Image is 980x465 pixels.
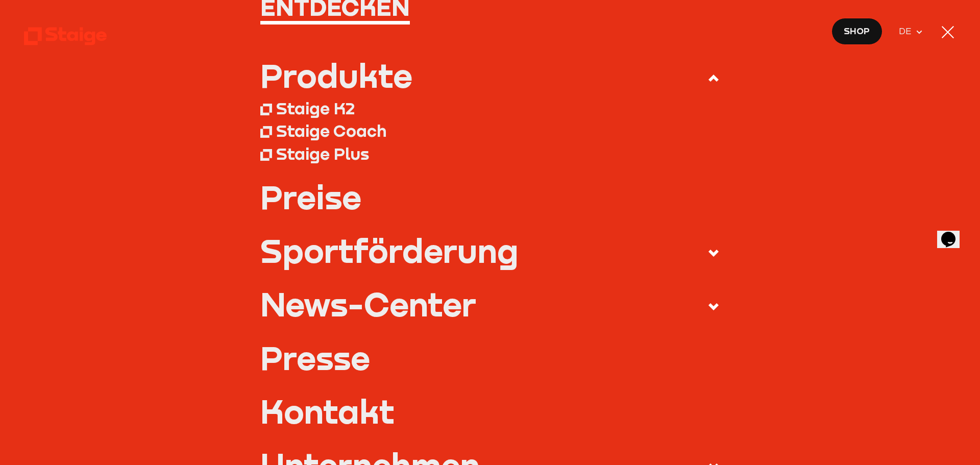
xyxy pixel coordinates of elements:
a: Kontakt [260,395,720,427]
div: Sportförderung [260,234,519,266]
div: Staige Coach [276,120,386,141]
span: DE [899,25,916,39]
a: Staige Coach [260,119,720,142]
iframe: chat widget [937,217,970,248]
a: Preise [260,181,720,213]
div: Staige K2 [276,98,355,118]
a: Presse [260,341,720,374]
div: Staige Plus [276,143,369,164]
div: News-Center [260,288,476,320]
a: Staige K2 [260,96,720,119]
div: Produkte [260,59,412,91]
a: Staige Plus [260,142,720,165]
a: Shop [831,18,883,45]
span: Shop [844,24,870,38]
